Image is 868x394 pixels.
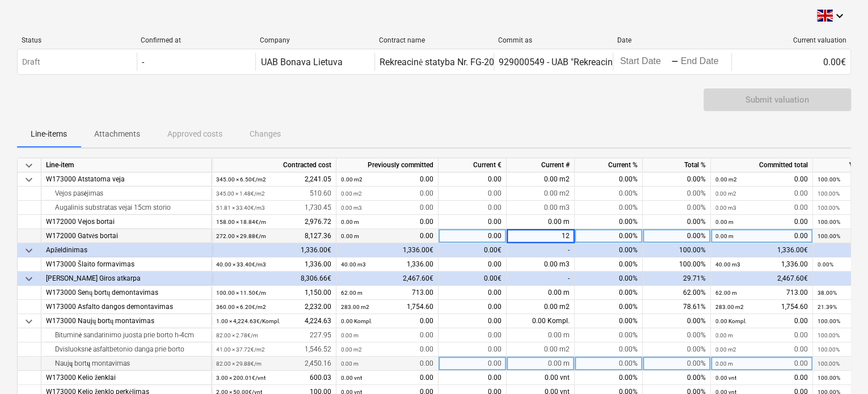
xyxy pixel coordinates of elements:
div: 0.00 [341,357,433,371]
div: 0.00 m [507,286,575,300]
div: Current # [507,158,575,172]
small: 283.00 m2 [715,304,744,310]
div: 1,336.00€ [212,243,336,257]
div: Confirmed at [141,36,251,44]
small: 345.00 × 1.48€ / m2 [216,190,265,197]
div: Current % [575,158,643,172]
small: 1.00 × 4,224.63€ / Kompl. [216,318,280,324]
div: 0.00% [575,215,643,229]
small: 40.00 m3 [715,261,740,268]
small: 158.00 × 18.84€ / m [216,219,266,225]
small: 0.00 m3 [341,205,362,211]
div: 0.00 [715,328,808,342]
div: 0.00 [439,286,507,300]
div: 2,241.05 [216,172,331,187]
div: W173000 Kelio ženklai [46,371,207,385]
span: keyboard_arrow_down [22,315,36,328]
div: W173000 Asfalto dangos demontavimas [46,300,207,314]
div: 78.61% [643,300,711,314]
small: 345.00 × 6.50€ / m2 [216,176,266,183]
div: 100.00% [643,243,711,257]
small: 40.00 m3 [341,261,366,268]
div: 1,546.52 [216,342,331,357]
small: 100.00% [818,205,840,211]
div: 1,150.00 [216,286,331,300]
div: 0.00 [439,328,507,342]
div: 0.00 [439,172,507,187]
input: Start Date [618,54,671,70]
div: 1,754.60 [715,300,808,314]
div: 0.00 m2 [507,300,575,314]
small: 38.00% [818,290,837,296]
small: 100.00% [818,318,840,324]
div: 0.00 m [507,328,575,342]
div: 0.00% [575,201,643,215]
div: 29.71% [643,272,711,286]
i: keyboard_arrow_down [833,9,846,23]
small: 0.00 m [715,361,733,367]
div: 0.00 [439,187,507,201]
div: Previously committed [336,158,439,172]
div: Current valuation [736,36,846,44]
small: 0.00 m2 [341,190,362,197]
div: 0.00% [575,300,643,314]
div: 0.00€ [439,243,507,257]
div: 2,467.60€ [336,272,439,286]
div: 0.00 [341,229,433,243]
div: Bituminė sandarinimo juosta prie borto h-4cm [46,328,207,342]
small: 0.00 vnt [715,375,736,381]
div: Line-item [41,158,212,172]
div: 0.00 [715,314,808,328]
div: 0.00% [575,371,643,385]
div: 0.00 [341,314,433,328]
div: 0.00% [575,172,643,187]
small: 62.00 m [715,290,737,296]
div: W173000 Senų bortų demontavimas [46,286,207,300]
div: 0.00 m3 [507,201,575,215]
small: 0.00 Kompl. [341,318,372,324]
div: 0.00% [575,187,643,201]
div: 0.00 m3 [507,257,575,272]
div: Rekreacinė statyba Nr. FG-20250324-01.pdf [380,57,553,67]
input: End Date [679,54,732,70]
div: 0.00% [575,286,643,300]
small: 0.00 m [341,233,359,239]
div: Vejos pasėjimas [46,187,207,201]
small: 0.00 m2 [715,346,736,353]
div: 0.00 [715,371,808,385]
div: 2,450.16 [216,357,331,371]
div: 713.00 [715,286,808,300]
div: 0.00% [643,342,711,357]
div: 0.00 m [507,215,575,229]
div: 0.00€ [731,53,850,71]
small: 100.00% [818,375,840,381]
small: 0.00 vnt [341,375,362,381]
div: [PERSON_NAME] Giros atkarpa [46,272,207,286]
div: 1,336.00€ [711,243,813,257]
div: Contracted cost [212,158,336,172]
div: 0.00 Kompl. [507,314,575,328]
span: keyboard_arrow_down [22,173,36,187]
small: 0.00 m [715,332,733,338]
small: 0.00 Kompl. [715,318,747,324]
div: 0.00% [575,357,643,371]
div: 0.00 [439,215,507,229]
div: 0.00% [575,342,643,357]
div: Dvisluoksnė asfaltbetonio danga prie borto [46,342,207,357]
span: keyboard_arrow_down [22,272,36,286]
div: 0.00 [715,187,808,201]
div: 0.00% [575,314,643,328]
small: 283.00 m2 [341,304,369,310]
small: 0.00 m [341,219,359,225]
p: Line-items [31,128,67,140]
div: 0.00 [439,201,507,215]
div: 1,336.00 [216,257,331,272]
div: 0.00 [439,314,507,328]
div: Status [22,36,132,44]
div: 0.00 [341,172,433,187]
div: 62.00% [643,286,711,300]
small: 100.00% [818,346,840,353]
small: 0.00 m [715,233,734,239]
small: 0.00 m2 [341,176,363,183]
div: Commit as [498,36,608,44]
